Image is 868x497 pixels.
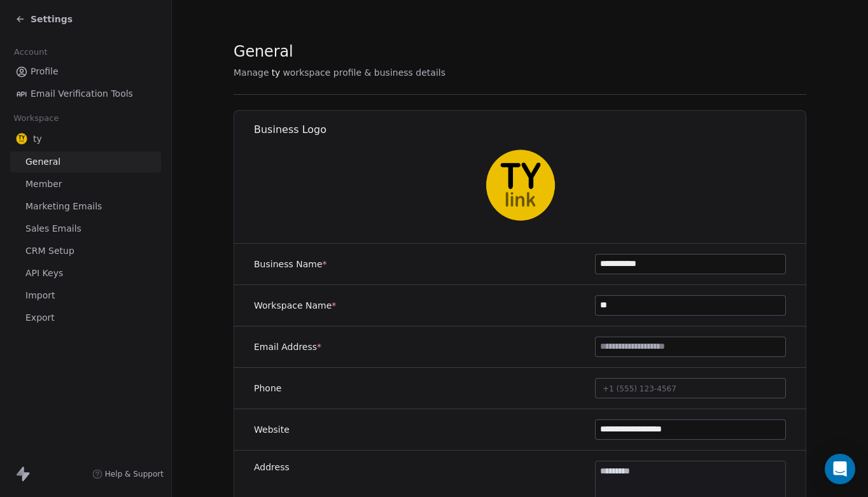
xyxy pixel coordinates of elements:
span: Account [8,43,53,62]
label: Phone [254,382,281,395]
span: Help & Support [105,469,164,479]
label: Address [254,461,290,473]
label: Email Address [254,340,321,353]
span: Marketing Emails [25,200,102,213]
span: ty [33,132,42,145]
span: Email Verification Tools [31,87,133,101]
button: +1 (555) 123-4567 [595,378,786,398]
a: Sales Emails [10,218,161,239]
a: CRM Setup [10,241,161,262]
a: Marketing Emails [10,196,161,217]
img: tylink%20favicon.png [15,132,28,145]
a: Settings [15,13,73,25]
span: Import [25,289,55,302]
div: Open Intercom Messenger [825,454,855,484]
span: General [234,42,293,61]
label: Website [254,423,290,436]
span: Export [25,311,55,325]
h1: Business Logo [254,123,807,137]
a: Help & Support [92,469,164,479]
span: Workspace [8,109,64,128]
span: CRM Setup [25,244,74,258]
span: API Keys [25,267,63,280]
span: Profile [31,65,59,78]
span: workspace profile & business details [283,66,445,79]
span: Manage [234,66,269,79]
span: Sales Emails [25,222,81,235]
a: Email Verification Tools [10,83,161,104]
label: Workspace Name [254,299,336,312]
a: Export [10,307,161,328]
a: Member [10,174,161,195]
span: Member [25,178,62,191]
a: Profile [10,61,161,82]
span: ty [272,66,281,79]
span: +1 (555) 123-4567 [603,384,676,393]
span: General [25,155,60,169]
img: tylink%20favicon.png [480,144,561,226]
label: Business Name [254,258,327,270]
span: Settings [31,13,73,25]
a: API Keys [10,263,161,284]
a: General [10,151,161,172]
a: Import [10,285,161,306]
